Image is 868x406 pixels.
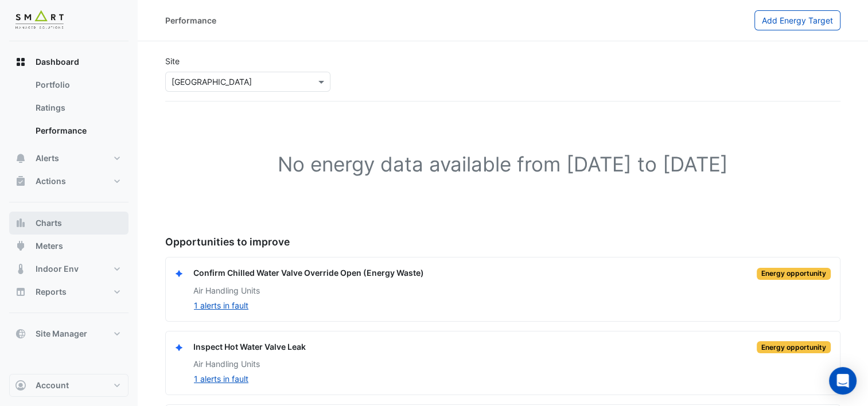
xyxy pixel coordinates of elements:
[26,119,129,142] a: Performance
[829,367,857,395] div: Open Intercom Messenger
[36,56,79,68] span: Dashboard
[36,217,62,229] span: Charts
[9,147,129,170] button: Alerts
[193,358,831,370] div: Air Handling Units
[15,217,26,229] app-icon: Charts
[15,153,26,164] app-icon: Alerts
[193,284,831,296] div: Air Handling Units
[9,73,129,147] div: Dashboard
[36,328,87,339] span: Site Manager
[193,299,249,312] button: 1 alerts in fault
[15,56,26,68] app-icon: Dashboard
[14,9,65,32] img: Company Logo
[36,380,69,391] span: Account
[9,280,129,303] button: Reports
[26,96,129,119] a: Ratings
[184,152,822,176] h1: No energy data available from [DATE] to [DATE]
[165,236,840,248] h5: Opportunities to improve
[15,286,26,298] app-icon: Reports
[165,55,180,67] label: Site
[9,322,129,345] button: Site Manager
[9,374,129,397] button: Account
[165,14,216,26] div: Performance
[757,268,831,280] div: Energy opportunity
[15,263,26,275] app-icon: Indoor Env
[9,212,129,235] button: Charts
[193,267,424,280] div: Confirm Chilled Water Valve Override Open (Energy Waste)
[26,73,129,96] a: Portfolio
[15,240,26,252] app-icon: Meters
[193,341,306,354] div: Inspect Hot Water Valve Leak
[9,50,129,73] button: Dashboard
[762,15,833,25] span: Add Energy Target
[36,175,66,187] span: Actions
[36,153,59,164] span: Alerts
[754,10,840,30] button: Add Energy Target
[36,286,67,298] span: Reports
[757,341,831,353] div: Energy opportunity
[15,328,26,339] app-icon: Site Manager
[15,175,26,187] app-icon: Actions
[9,235,129,257] button: Meters
[9,257,129,280] button: Indoor Env
[193,372,249,385] button: 1 alerts in fault
[36,263,79,275] span: Indoor Env
[9,170,129,193] button: Actions
[36,240,63,252] span: Meters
